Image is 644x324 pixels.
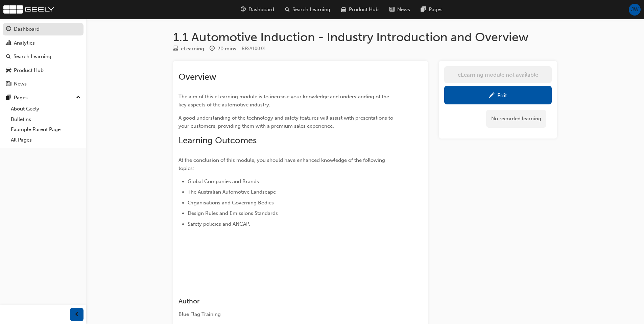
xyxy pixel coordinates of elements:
[6,54,11,60] span: search-icon
[178,72,216,82] span: Overview
[178,135,257,146] span: Learning Outcomes
[14,53,51,60] div: Search Learning
[188,221,250,227] span: Safety policies and ANCAP.
[384,3,415,17] a: news-iconNews
[336,3,384,17] a: car-iconProduct Hub
[8,104,84,114] a: About Geely
[6,81,11,87] span: news-icon
[6,68,11,74] span: car-icon
[292,6,330,14] span: Search Learning
[248,6,274,14] span: Dashboard
[14,39,35,47] div: Analytics
[349,6,379,14] span: Product Hub
[3,5,54,14] img: wombat
[14,80,27,88] div: News
[389,5,395,14] span: news-icon
[444,66,552,83] button: eLearning module not available
[178,297,398,305] h3: Author
[188,200,274,206] span: Organisations and Governing Bodies
[178,115,395,129] span: A good understanding of the technology and safety features will assist with presentations to your...
[14,67,44,74] div: Product Hub
[3,92,84,104] button: Pages
[8,114,84,125] a: Bulletins
[188,210,278,216] span: Design Rules and Emissions Standards
[429,6,443,14] span: Pages
[235,3,280,17] a: guage-iconDashboard
[173,46,178,52] span: learningResourceType_ELEARNING-icon
[14,94,28,102] div: Pages
[14,25,40,33] div: Dashboard
[181,45,204,53] div: eLearning
[489,93,495,99] span: pencil-icon
[217,45,236,53] div: 20 mins
[8,135,84,145] a: All Pages
[486,110,546,128] div: No recorded learning
[178,157,386,171] span: At the conclusion of this module, you should have enhanced knowledge of the following topics:
[444,86,552,104] a: Edit
[3,50,84,63] a: Search Learning
[629,4,641,16] button: JW
[178,310,398,318] div: Blue Flag Training
[188,189,276,195] span: The Australian Automotive Landscape
[397,6,410,14] span: News
[3,37,84,49] a: Analytics
[631,6,639,14] span: JW
[3,23,84,35] a: Dashboard
[3,78,84,90] a: News
[242,46,266,51] span: Learning resource code
[285,5,290,14] span: search-icon
[415,3,448,17] a: pages-iconPages
[421,5,426,14] span: pages-icon
[74,310,79,319] span: prev-icon
[8,124,84,135] a: Example Parent Page
[6,95,11,101] span: pages-icon
[3,22,84,92] button: DashboardAnalyticsSearch LearningProduct HubNews
[6,40,11,46] span: chart-icon
[3,64,84,77] a: Product Hub
[188,178,259,184] span: Global Companies and Brands
[210,46,215,52] span: clock-icon
[173,30,557,45] h1: 1.1 Automotive Induction - Industry Introduction and Overview
[497,92,507,99] div: Edit
[280,3,336,17] a: search-iconSearch Learning
[173,45,204,53] div: Type
[6,26,11,32] span: guage-icon
[210,45,236,53] div: Duration
[341,5,346,14] span: car-icon
[76,93,81,102] span: up-icon
[241,5,246,14] span: guage-icon
[178,94,390,108] span: The aim of this eLearning module is to increase your knowledge and understanding of the key aspec...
